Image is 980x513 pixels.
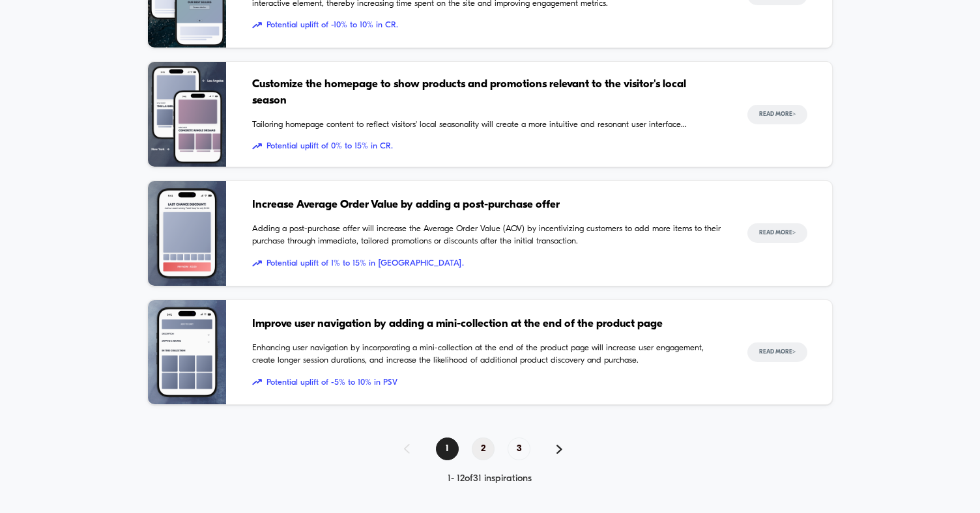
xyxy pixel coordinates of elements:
[252,316,722,333] span: Improve user navigation by adding a mini-collection at the end of the product page
[252,197,722,214] span: Increase Average Order Value by adding a post-purchase offer
[472,437,495,460] span: 2
[148,62,226,167] img: Tailoring homepage content to reflect visitors' local seasonality will create a more intuitive an...
[148,300,226,405] img: Enhancing user navigation by incorporating a mini-collection at the end of the product page will ...
[508,437,530,460] span: 3
[252,140,722,153] span: Potential uplift of 0% to 15% in CR.
[252,76,722,109] span: Customize the homepage to show products and promotions relevant to the visitor's local season
[147,473,833,484] div: 1 - 12 of 31 inspirations
[252,376,722,389] span: Potential uplift of -5% to 10% in PSV
[747,223,807,243] button: Read More>
[252,257,722,270] span: Potential uplift of 1% to 15% in [GEOGRAPHIC_DATA].
[252,342,722,367] span: Enhancing user navigation by incorporating a mini-collection at the end of the product page will ...
[148,181,226,286] img: Adding a post-purchase offer will increase the Average Order Value (AOV) by incentivizing custome...
[747,105,807,124] button: Read More>
[252,223,722,248] span: Adding a post-purchase offer will increase the Average Order Value (AOV) by incentivizing custome...
[252,19,722,32] span: Potential uplift of -10% to 10% in CR.
[436,437,459,460] span: 1
[252,118,722,132] span: Tailoring homepage content to reflect visitors' local seasonality will create a more intuitive an...
[556,445,562,454] img: pagination forward
[747,342,807,362] button: Read More>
